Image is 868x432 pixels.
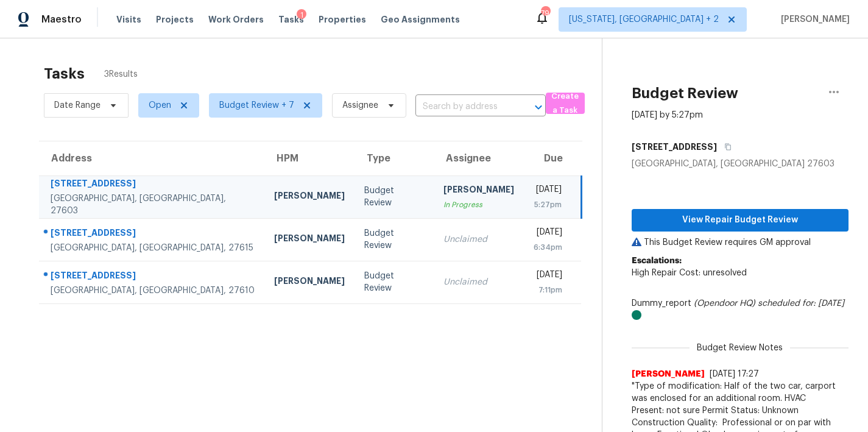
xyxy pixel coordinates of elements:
div: [PERSON_NAME] [443,183,514,199]
div: Unclaimed [443,233,514,246]
div: Unclaimed [443,276,514,288]
div: [STREET_ADDRESS] [51,177,255,193]
span: Budget Review + 7 [219,99,294,112]
div: Budget Review [364,185,424,209]
div: Dummy_report [632,297,849,322]
div: Budget Review [364,270,424,294]
p: This Budget Review requires GM approval [632,236,849,249]
b: Escalations: [632,257,682,265]
div: [PERSON_NAME] [274,232,345,247]
span: Visits [116,13,141,26]
div: [DATE] [534,183,562,199]
span: Tasks [278,15,304,24]
div: [GEOGRAPHIC_DATA], [GEOGRAPHIC_DATA], 27615 [51,242,255,254]
div: [PERSON_NAME] [274,189,345,205]
th: Address [39,141,264,175]
button: View Repair Budget Review [632,209,849,232]
div: Budget Review [364,227,424,252]
i: scheduled for: [DATE] [758,299,844,308]
i: (Opendoor HQ) [694,299,755,308]
div: In Progress [443,199,514,211]
h2: Tasks [44,68,85,80]
span: Assignee [342,99,378,112]
div: 1 [297,9,306,21]
span: 3 Results [104,68,138,80]
div: [DATE] [534,269,562,284]
div: [STREET_ADDRESS] [51,227,255,242]
span: [DATE] 17:27 [710,370,759,378]
span: Geo Assignments [381,13,460,26]
th: Type [355,141,434,175]
th: Assignee [434,141,524,175]
span: Budget Review Notes [690,342,790,354]
span: Maestro [41,13,82,26]
div: [DATE] by 5:27pm [632,109,703,121]
h2: Budget Review [632,87,738,99]
input: Search by address [415,97,512,116]
th: Due [524,141,581,175]
div: [PERSON_NAME] [274,275,345,290]
span: High Repair Cost: unresolved [632,269,747,277]
span: [PERSON_NAME] [632,368,705,380]
div: 6:34pm [534,241,562,253]
span: Projects [156,13,194,26]
div: [DATE] [534,226,562,241]
span: Properties [319,13,366,26]
div: 79 [541,7,549,19]
span: [US_STATE], [GEOGRAPHIC_DATA] + 2 [569,13,719,26]
span: Open [149,99,171,112]
div: 7:11pm [534,284,562,296]
span: View Repair Budget Review [641,213,839,228]
span: Date Range [54,99,101,112]
span: Work Orders [208,13,264,26]
span: [PERSON_NAME] [776,13,850,26]
div: 5:27pm [534,199,562,211]
div: [GEOGRAPHIC_DATA], [GEOGRAPHIC_DATA], 27610 [51,285,255,297]
button: Open [530,99,547,116]
th: HPM [264,141,355,175]
div: [GEOGRAPHIC_DATA], [GEOGRAPHIC_DATA] 27603 [632,158,849,170]
div: [GEOGRAPHIC_DATA], [GEOGRAPHIC_DATA], 27603 [51,193,255,217]
div: [STREET_ADDRESS] [51,269,255,285]
button: Create a Task [546,93,585,114]
h5: [STREET_ADDRESS] [632,141,717,153]
button: Copy Address [717,136,733,158]
span: Create a Task [552,90,579,118]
